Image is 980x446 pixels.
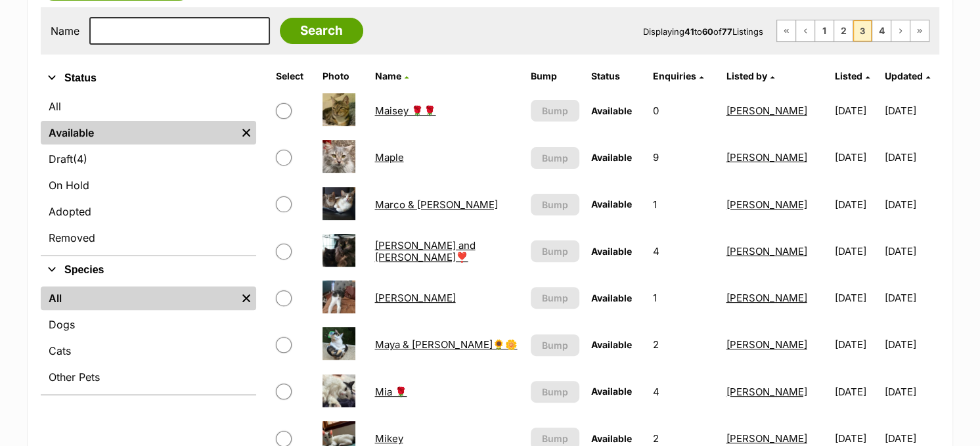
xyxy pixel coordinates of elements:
[835,70,870,81] a: Listed
[726,104,807,117] a: [PERSON_NAME]
[872,20,891,41] a: Page 4
[374,338,517,351] a: Maya & [PERSON_NAME]🌻🌼
[830,229,883,274] td: [DATE]
[891,20,910,41] a: Next page
[835,70,862,81] span: Listed
[830,322,883,367] td: [DATE]
[591,105,632,116] span: Available
[41,200,256,223] a: Adopted
[41,70,256,87] button: Status
[531,381,579,403] button: Bump
[796,20,814,41] a: Previous page
[374,151,403,164] a: Maple
[41,147,256,171] a: Draft
[586,66,646,87] th: Status
[830,182,883,227] td: [DATE]
[648,182,720,227] td: 1
[531,194,579,215] button: Bump
[542,151,568,165] span: Bump
[643,26,763,37] span: Displaying to of Listings
[726,292,807,304] a: [PERSON_NAME]
[885,322,938,367] td: [DATE]
[853,20,872,41] span: Page 3
[531,100,579,122] button: Bump
[374,198,497,211] a: Marco & [PERSON_NAME]
[41,286,236,310] a: All
[648,229,720,274] td: 4
[41,365,256,389] a: Other Pets
[542,244,568,258] span: Bump
[591,246,632,257] span: Available
[531,240,579,262] button: Bump
[41,284,256,394] div: Species
[374,70,401,81] span: Name
[531,147,579,169] button: Bump
[776,20,929,42] nav: Pagination
[726,386,807,398] a: [PERSON_NAME]
[885,70,923,81] span: Updated
[648,275,720,321] td: 1
[885,275,938,321] td: [DATE]
[830,135,883,180] td: [DATE]
[41,173,256,197] a: On Hold
[830,369,883,414] td: [DATE]
[271,66,315,87] th: Select
[323,187,355,220] img: Marco & Giselle
[542,432,568,445] span: Bump
[648,369,720,414] td: 4
[648,135,720,180] td: 9
[885,182,938,227] td: [DATE]
[542,291,568,305] span: Bump
[531,287,579,309] button: Bump
[726,245,807,257] a: [PERSON_NAME]
[317,66,368,87] th: Photo
[591,339,632,350] span: Available
[591,198,632,210] span: Available
[648,88,720,133] td: 0
[726,151,807,164] a: [PERSON_NAME]
[726,338,807,351] a: [PERSON_NAME]
[702,26,713,37] strong: 60
[41,313,256,336] a: Dogs
[591,386,632,397] span: Available
[542,104,568,118] span: Bump
[542,198,568,212] span: Bump
[830,88,883,133] td: [DATE]
[726,432,807,445] a: [PERSON_NAME]
[830,275,883,321] td: [DATE]
[591,152,632,163] span: Available
[236,121,256,145] a: Remove filter
[542,338,568,352] span: Bump
[885,369,938,414] td: [DATE]
[41,226,256,250] a: Removed
[726,198,807,211] a: [PERSON_NAME]
[41,121,236,145] a: Available
[815,20,834,41] a: Page 1
[73,151,87,167] span: (4)
[525,66,585,87] th: Bump
[374,239,475,263] a: [PERSON_NAME] and [PERSON_NAME]❣️
[648,322,720,367] td: 2
[726,70,767,81] span: Listed by
[653,70,703,81] a: Enquiries
[41,95,256,118] a: All
[722,26,732,37] strong: 77
[834,20,853,41] a: Page 2
[885,135,938,180] td: [DATE]
[41,261,256,279] button: Species
[41,339,256,363] a: Cats
[374,386,407,398] a: Mia 🌹
[51,25,79,37] label: Name
[374,104,435,117] a: Maisey 🌹🌹
[885,70,930,81] a: Updated
[280,18,363,44] input: Search
[885,88,938,133] td: [DATE]
[542,385,568,399] span: Bump
[653,70,696,81] span: translation missing: en.admin.listings.index.attributes.enquiries
[777,20,795,41] a: First page
[591,433,632,444] span: Available
[684,26,694,37] strong: 41
[726,70,774,81] a: Listed by
[236,286,256,310] a: Remove filter
[374,70,408,81] a: Name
